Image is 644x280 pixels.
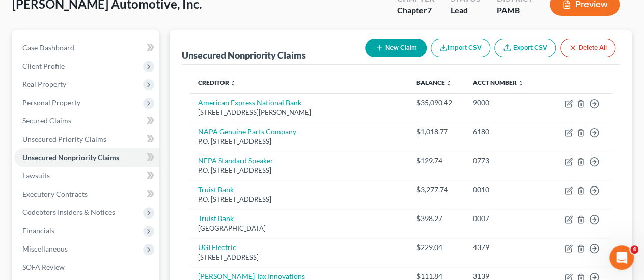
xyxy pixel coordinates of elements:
span: Miscellaneous [22,244,68,253]
span: Personal Property [22,98,80,107]
span: Case Dashboard [22,43,74,52]
span: 4 [630,245,638,254]
i: unfold_more [518,80,524,86]
a: Unsecured Priority Claims [14,130,159,148]
div: P.O. [STREET_ADDRESS] [198,137,400,146]
span: Unsecured Nonpriority Claims [22,153,119,162]
span: Executory Contracts [22,190,88,198]
div: 9000 [473,98,543,108]
div: $1,018.77 [416,127,456,137]
a: Truist Bank [198,185,234,194]
a: Case Dashboard [14,39,159,57]
a: SOFA Review [14,258,159,276]
div: P.O. [STREET_ADDRESS] [198,166,400,175]
a: Acct Number unfold_more [473,79,524,86]
a: NAPA Genuine Parts Company [198,127,296,136]
span: SOFA Review [22,263,65,271]
div: $35,090.42 [416,98,456,108]
span: 7 [427,5,432,15]
div: $3,277.74 [416,184,456,195]
button: Delete All [560,39,615,57]
span: Unsecured Priority Claims [22,135,106,143]
div: $129.74 [416,155,456,166]
div: [GEOGRAPHIC_DATA] [198,224,400,233]
div: 0773 [473,155,543,166]
div: [STREET_ADDRESS] [198,253,400,262]
span: Real Property [22,80,66,88]
a: Balance unfold_more [416,79,452,86]
div: $229.04 [416,242,456,253]
span: Lawsuits [22,171,50,180]
iframe: Intercom live chat [609,245,634,270]
i: unfold_more [230,80,236,86]
button: New Claim [365,39,427,57]
a: Export CSV [494,39,556,57]
span: Client Profile [22,61,65,70]
div: PAMB [497,5,534,16]
div: 6180 [473,127,543,137]
span: Codebtors Insiders & Notices [22,208,115,216]
div: 0010 [473,184,543,195]
a: Unsecured Nonpriority Claims [14,148,159,167]
div: Unsecured Nonpriority Claims [182,49,306,61]
a: UGI Electric [198,243,236,252]
span: Financials [22,226,54,235]
a: American Express National Bank [198,98,301,107]
div: P.O. [STREET_ADDRESS] [198,195,400,204]
a: Truist Bank [198,214,234,223]
div: 4379 [473,242,543,253]
div: Lead [451,5,481,16]
div: [STREET_ADDRESS][PERSON_NAME] [198,108,400,117]
button: Import CSV [431,39,490,57]
a: NEPA Standard Speaker [198,156,273,165]
div: Chapter [397,5,434,16]
div: 0007 [473,213,543,224]
span: Secured Claims [22,116,71,125]
a: Creditor unfold_more [198,79,236,86]
i: unfold_more [445,80,452,86]
div: $398.27 [416,213,456,224]
a: Secured Claims [14,112,159,130]
a: Executory Contracts [14,185,159,203]
a: Lawsuits [14,167,159,185]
